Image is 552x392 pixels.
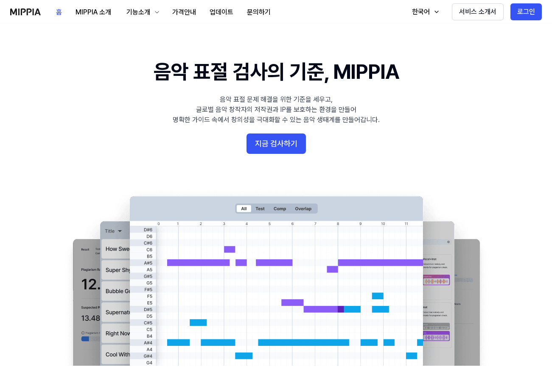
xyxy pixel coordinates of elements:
[49,4,69,21] button: 홈
[173,95,380,125] div: 음악 표절 문제 해결을 위한 기준을 세우고, 글로벌 음악 창작자의 저작권과 IP를 보호하는 환경을 만들어 명확한 가이드 속에서 창의성을 극대화할 수 있는 음악 생태계를 만들어...
[240,4,277,21] button: 문의하기
[403,3,445,20] button: 한국어
[247,133,306,154] button: 지금 검사하기
[203,4,240,21] button: 업데이트
[452,3,504,20] button: 서비스 소개서
[125,7,152,17] div: 기능소개
[165,4,203,21] button: 가격안내
[203,0,240,24] a: 업데이트
[69,4,118,21] button: MIPPIA 소개
[49,0,69,24] a: 홈
[10,8,41,15] img: logo
[154,58,398,86] h1: 음악 표절 검사의 기준, MIPPIA
[410,7,432,17] div: 한국어
[56,188,497,366] img: main Image
[510,3,542,20] button: 로그인
[118,4,165,21] button: 기능소개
